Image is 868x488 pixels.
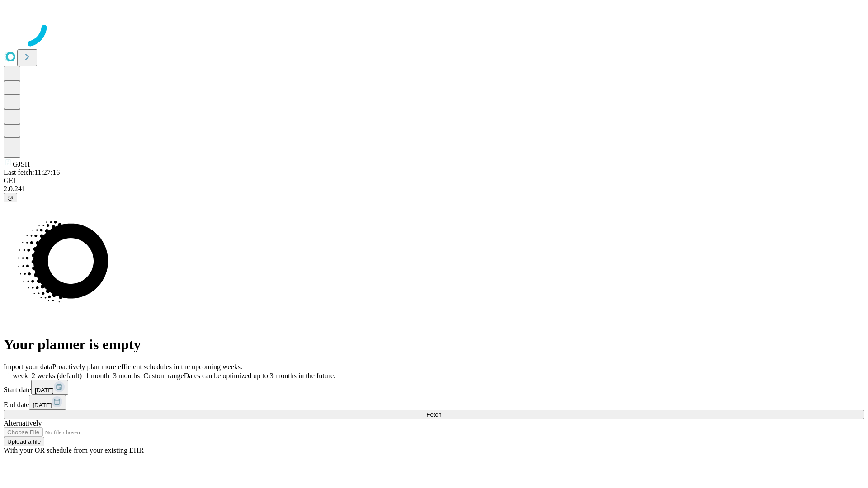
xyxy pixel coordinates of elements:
[4,363,52,371] span: Import your data
[7,372,28,380] span: 1 week
[4,185,864,193] div: 2.0.241
[4,410,864,419] button: Fetch
[4,193,17,202] button: @
[113,372,140,380] span: 3 months
[426,411,441,418] span: Fetch
[32,372,82,380] span: 2 weeks (default)
[7,194,14,201] span: @
[33,402,52,408] span: [DATE]
[143,372,184,380] span: Custom range
[35,387,54,394] span: [DATE]
[4,395,864,410] div: End date
[13,160,30,168] span: GJSH
[29,395,66,410] button: [DATE]
[4,380,864,395] div: Start date
[4,446,144,454] span: With your OR schedule from your existing EHR
[4,336,864,353] h1: Your planner is empty
[4,419,42,427] span: Alternatively
[52,363,242,371] span: Proactively plan more efficient schedules in the upcoming weeks.
[31,380,68,395] button: [DATE]
[85,372,109,380] span: 1 month
[4,169,60,176] span: Last fetch: 11:27:16
[4,177,864,185] div: GEI
[184,372,335,380] span: Dates can be optimized up to 3 months in the future.
[4,437,44,446] button: Upload a file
